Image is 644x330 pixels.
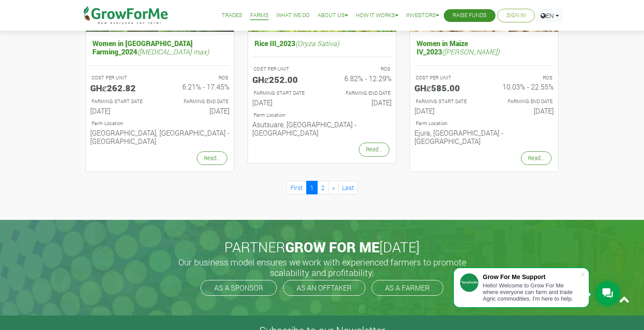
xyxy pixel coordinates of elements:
[332,183,335,192] span: »
[492,98,552,105] p: FARMING END DATE
[285,237,379,256] span: GROW FOR ME
[295,39,339,48] i: (Oryza Sativa)
[90,107,153,115] h6: [DATE]
[90,129,230,145] h6: [GEOGRAPHIC_DATA], [GEOGRAPHIC_DATA] - [GEOGRAPHIC_DATA]
[137,47,209,56] i: ([MEDICAL_DATA] max)
[506,11,526,20] a: Sign In
[197,151,227,165] a: Read...
[521,151,552,165] a: Read...
[250,11,269,20] a: Farms
[168,74,228,82] p: ROS
[85,181,559,194] nav: Page Navigation
[416,120,552,127] p: Location of Farm
[287,181,307,194] a: First
[254,111,390,119] p: Location of Farm
[276,11,310,20] a: What We Do
[356,11,398,20] a: How it Works
[252,120,392,137] h6: Asutsuare, [GEOGRAPHIC_DATA] - [GEOGRAPHIC_DATA]
[92,74,152,82] p: COST PER UNIT
[453,11,487,20] a: Raise Funds
[92,98,152,105] p: FARMING START DATE
[338,181,358,194] a: Last
[201,280,277,296] a: AS A SPONSOR
[442,47,499,56] i: ([PERSON_NAME])
[169,257,475,278] h5: Our business model ensures we work with experienced farmers to promote scalability and profitabil...
[414,82,478,93] h5: GHȼ585.00
[492,74,552,82] p: ROS
[222,11,242,20] a: Trades
[329,98,392,107] h6: [DATE]
[306,181,318,194] a: 1
[317,181,329,194] a: 2
[330,90,390,97] p: FARMING END DATE
[414,107,478,115] h6: [DATE]
[318,11,348,20] a: About Us
[283,280,365,296] a: AS AN OFFTAKER
[329,74,392,82] h6: 6.82% - 12.29%
[82,239,562,255] h2: PARTNER [DATE]
[406,11,439,20] a: Investors
[491,82,554,91] h6: 10.03% - 22.55%
[254,65,314,73] p: COST PER UNIT
[414,37,554,58] h5: Women in Maize IV_2023
[252,37,392,50] h5: Rice III_2023
[252,74,315,85] h5: GHȼ252.00
[359,143,389,156] a: Read...
[254,90,314,97] p: FARMING START DATE
[166,82,230,91] h6: 6.21% - 17.45%
[330,65,390,73] p: ROS
[168,98,228,105] p: FARMING END DATE
[414,129,554,145] h6: Ejura, [GEOGRAPHIC_DATA] - [GEOGRAPHIC_DATA]
[491,107,554,115] h6: [DATE]
[252,98,315,107] h6: [DATE]
[416,98,476,105] p: FARMING START DATE
[166,107,230,115] h6: [DATE]
[416,74,476,82] p: COST PER UNIT
[483,273,580,280] div: Grow For Me Support
[537,9,563,22] a: EN
[483,282,580,302] div: Hello! Welcome to Grow For Me where everyone can farm and trade Agric commodities. I'm here to help.
[90,37,230,58] h5: Women in [GEOGRAPHIC_DATA] Farming_2024
[372,280,443,296] a: AS A FARMER
[90,82,153,93] h5: GHȼ262.82
[92,120,228,127] p: Location of Farm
